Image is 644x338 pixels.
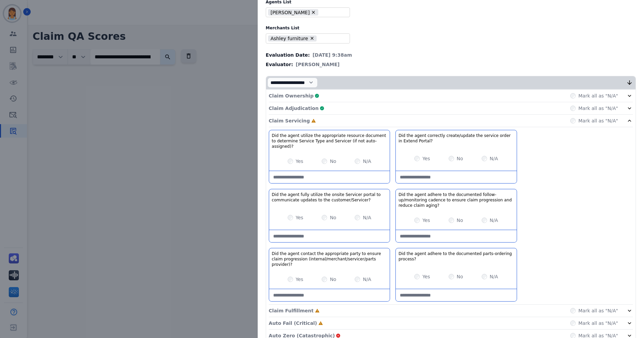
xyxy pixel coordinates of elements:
label: No [457,155,463,162]
label: Yes [296,214,303,221]
h3: Did the agent contact the appropriate party to ensure claim progression (internal/merchant/servic... [272,251,387,267]
label: Yes [422,155,430,162]
label: N/A [490,155,498,162]
label: Yes [296,276,303,283]
label: No [457,273,463,280]
h3: Did the agent correctly create/update the service order in Extend Portal? [398,133,514,144]
label: No [330,214,336,221]
h3: Did the agent fully utilize the onsite Servicer portal to communicate updates to the customer/Ser... [272,192,387,203]
label: Mark all as "N/A" [578,307,618,314]
p: Claim Fulfillment [269,307,314,314]
div: Evaluator: [266,61,636,68]
ul: selected options [267,8,346,17]
button: Remove Ashley furniture [310,36,315,41]
p: Claim Servicing [269,117,310,124]
li: Ashley furniture [268,35,317,42]
label: N/A [490,273,498,280]
label: No [330,158,336,165]
li: [PERSON_NAME] [268,9,318,16]
label: Yes [296,158,303,165]
label: N/A [363,276,371,283]
h3: Did the agent utilize the appropriate resource document to determine Service Type and Servicer (i... [272,133,387,149]
label: No [457,217,463,224]
span: [PERSON_NAME] [296,61,340,68]
label: No [330,276,336,283]
label: Mark all as "N/A" [578,320,618,327]
label: Merchants List [266,25,636,31]
p: Claim Adjudication [269,105,319,112]
label: N/A [363,214,371,221]
ul: selected options [267,34,346,43]
p: Claim Ownership [269,92,314,99]
span: [DATE] 9:38am [313,52,352,58]
label: Mark all as "N/A" [578,92,618,99]
label: Yes [422,273,430,280]
div: Evaluation Date: [266,52,636,58]
h3: Did the agent adhere to the documented follow-up/monitoring cadence to ensure claim progression a... [398,192,514,208]
label: N/A [363,158,371,165]
label: Mark all as "N/A" [578,105,618,112]
label: N/A [490,217,498,224]
p: Auto Fail (Critical) [269,320,317,327]
label: Mark all as "N/A" [578,117,618,124]
button: Remove Latisha Williams [311,10,316,15]
label: Yes [422,217,430,224]
h3: Did the agent adhere to the documented parts-ordering process? [398,251,514,262]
